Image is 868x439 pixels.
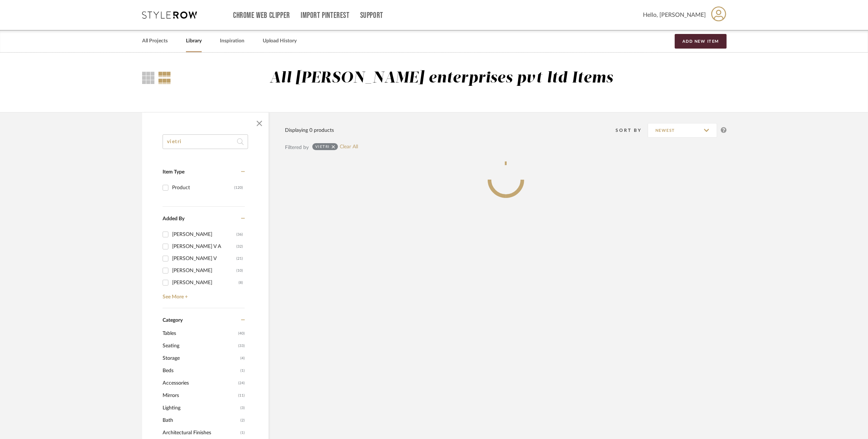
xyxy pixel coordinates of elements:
span: (1) [240,365,245,377]
div: Filtered by [285,144,309,152]
button: Add New Item [675,34,727,49]
a: Inspiration [220,36,244,46]
span: Accessories [163,377,236,389]
span: Category [163,317,183,324]
a: Library [186,36,202,46]
span: Tables [163,327,236,340]
span: (11) [238,390,245,401]
a: All Projects [142,36,168,46]
span: Architectural Finishes [163,427,239,439]
a: Import Pinterest [301,12,350,19]
span: Mirrors [163,389,236,402]
div: Sort By [616,127,648,134]
a: Upload History [263,36,297,46]
span: Lighting [163,402,239,414]
a: Support [360,12,383,19]
div: [PERSON_NAME] [172,229,236,240]
input: Search within 0 results [163,134,248,149]
div: Product [172,182,234,194]
div: (21) [236,253,243,264]
div: [PERSON_NAME] [172,265,236,276]
a: Clear All [340,144,358,150]
span: (24) [238,377,245,389]
div: [PERSON_NAME] V [172,253,236,264]
a: See More + [161,289,245,300]
div: [PERSON_NAME] V A [172,241,236,252]
div: All [PERSON_NAME] enterprises pvt ltd Items [270,69,613,88]
span: (33) [238,340,245,352]
div: (8) [239,277,243,289]
div: (32) [236,241,243,252]
div: (10) [236,265,243,276]
span: Item Type [163,169,184,175]
span: Hello, [PERSON_NAME] [643,11,706,19]
a: Chrome Web Clipper [233,12,290,19]
div: Displaying 0 products [285,126,334,134]
button: Close [252,116,267,131]
span: (3) [240,402,245,414]
span: (2) [240,415,245,426]
span: Added By [163,216,184,221]
div: (120) [234,182,243,194]
div: vietri [315,144,330,149]
span: (4) [240,352,245,364]
span: Beds [163,364,239,377]
span: (1) [240,427,245,439]
div: (36) [236,229,243,240]
span: Storage [163,352,239,364]
span: (40) [238,328,245,339]
span: Seating [163,340,236,352]
span: Bath [163,414,239,427]
div: [PERSON_NAME] [172,277,239,289]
